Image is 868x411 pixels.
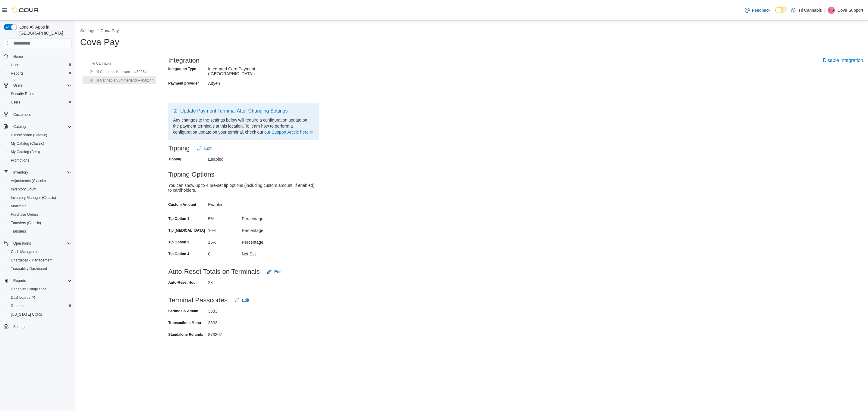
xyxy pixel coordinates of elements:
button: Disable Integration [823,57,863,64]
button: Hi Cannabis [83,60,114,67]
a: Settings [11,323,29,330]
span: Home [13,54,23,59]
span: Inventory Manager (Classic) [11,195,56,200]
span: Promotions [8,157,72,164]
button: [US_STATE] CCRS [6,310,74,319]
h3: Terminal Passcodes [168,297,228,304]
button: Canadian Compliance [6,285,74,293]
button: Users [6,98,74,107]
span: My Catalog (Classic) [11,141,44,146]
a: [US_STATE] CCRS [8,311,45,318]
span: Security Roles [11,91,34,96]
button: Reports [11,277,28,284]
a: Transfers (Classic) [8,219,43,227]
a: Users [8,61,23,69]
a: Inventory Count [8,186,39,193]
div: Not Set [242,249,289,256]
a: Cash Management [8,248,44,255]
span: Promotions [11,158,29,163]
button: Inventory Count [6,185,74,193]
a: Users [8,99,23,106]
button: Chargeback Management [6,256,74,264]
div: 5% [208,214,239,221]
button: Purchase Orders [6,210,74,219]
span: Purchase Orders [11,212,38,217]
span: Feedback [752,7,770,13]
span: Hi Cannabis Summerland -- 450277 [96,78,153,83]
span: Inventory [11,169,72,176]
span: Users [8,61,72,69]
span: Traceabilty Dashboard [11,266,47,271]
p: Hi Cannabis [799,7,822,14]
span: Reports [11,304,24,308]
a: Traceabilty Dashboard [8,265,49,272]
div: 3333 [208,306,289,314]
button: Catalog [11,123,28,130]
div: 23 [208,278,289,285]
a: our Support Article hereExternal link [264,130,313,134]
p: Update Payment Terminal After Changing Settings [173,107,314,115]
span: Cash Management [8,248,72,255]
p: Any changes to the settings below will require a configuration update on the payment terminals at... [173,117,314,135]
span: Adjustments (Classic) [11,178,46,183]
span: Operations [11,240,72,247]
span: My Catalog (Beta) [11,150,40,154]
h1: Cova Pay [80,36,119,48]
button: Hi Cannabis Kelowna -- 450364 [87,68,149,76]
a: Adjustments (Classic) [8,177,48,184]
button: Home [1,52,74,60]
span: Classification (Classic) [8,131,72,139]
h3: Tipping [168,145,190,152]
span: Inventory Count [11,187,36,192]
button: Inventory Manager (Classic) [6,193,74,202]
button: Cova Pay [101,28,119,33]
span: Purchase Orders [8,211,72,218]
a: Purchase Orders [8,211,41,218]
div: 0 [208,249,239,256]
span: Users [11,82,72,89]
button: Hi Cannabis Summerland -- 450277 [87,77,156,84]
span: Dashboards [8,294,72,301]
span: Inventory [13,170,28,175]
a: Inventory Manager (Classic) [8,194,58,201]
span: Transfers (Classic) [11,221,41,225]
label: Payment provider [168,81,199,86]
label: Tip Option 4 [168,252,189,256]
label: Custom Amount [168,202,196,207]
button: My Catalog (Beta) [6,148,74,156]
nav: An example of EuiBreadcrumbs [80,28,863,35]
div: 873307 [208,330,289,337]
button: Reports [1,277,74,285]
span: Classification (Classic) [11,133,47,138]
div: Percentage [242,237,289,245]
button: Catalog [1,122,74,131]
div: Cova Support [828,7,835,14]
span: My Catalog (Classic) [8,140,72,147]
div: Enabled [208,200,289,207]
span: Manifests [8,202,72,210]
label: Auto-Reset Hour [168,280,197,285]
span: Users [8,99,72,106]
h3: Integration [168,57,200,64]
span: Catalog [13,124,26,129]
button: Classification (Classic) [6,131,74,139]
button: Edit [232,294,252,306]
a: Manifests [8,202,29,210]
span: Security Roles [8,90,72,97]
div: Percentage [242,226,289,233]
button: Transfers (Classic) [6,219,74,227]
span: Users [13,83,23,88]
span: Canadian Compliance [8,286,72,293]
a: Feedback [742,4,773,16]
span: Reports [13,278,26,283]
button: Inventory [11,169,30,176]
span: Reports [11,277,72,284]
div: Enabled [208,154,289,162]
span: My Catalog (Beta) [8,148,72,156]
nav: Complex example [4,49,72,347]
span: Chargeback Management [11,258,52,263]
div: Integrated Card Payment ([GEOGRAPHIC_DATA]) [208,64,289,76]
a: Reports [8,70,26,77]
span: Adjustments (Classic) [8,177,72,184]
